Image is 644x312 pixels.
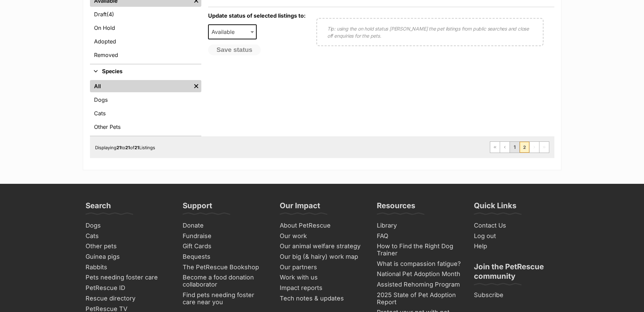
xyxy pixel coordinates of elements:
h3: Quick Links [474,201,516,214]
a: Removed [90,49,201,61]
strong: 21 [125,145,130,150]
a: Cats [83,231,173,241]
span: Available [209,27,241,37]
div: Species [90,79,201,136]
a: Remove filter [191,80,201,92]
a: Donate [180,220,270,231]
a: Dogs [90,94,201,106]
a: Library [374,220,464,231]
a: Guinea pigs [83,252,173,262]
a: Bequests [180,252,270,262]
strong: 21 [116,145,121,150]
button: Species [90,67,201,76]
nav: Pagination [490,141,549,153]
a: Assisted Rehoming Program [374,279,464,290]
a: About PetRescue [277,220,367,231]
a: Subscribe [471,290,562,300]
span: Next page [530,142,539,153]
a: Pets needing foster care [83,272,173,283]
a: The PetRescue Bookshop [180,262,270,273]
span: Page 2 [520,142,529,153]
span: (4) [107,10,114,18]
a: Contact Us [471,220,562,231]
a: Our partners [277,262,367,273]
a: FAQ [374,231,464,241]
a: How to Find the Right Dog Trainer [374,241,464,258]
a: Rabbits [83,262,173,273]
a: Our animal welfare strategy [277,241,367,252]
h3: Join the PetRescue community [474,262,559,285]
a: Dogs [83,220,173,231]
a: Page 1 [510,142,519,153]
a: PetRescue ID [83,283,173,293]
strong: 21 [134,145,139,150]
a: Cats [90,107,201,119]
a: Work with us [277,272,367,283]
a: Tech notes & updates [277,293,367,304]
button: Save status [208,44,261,55]
a: Other pets [83,241,173,252]
a: All [90,80,191,92]
a: Adopted [90,35,201,47]
p: Tip: using the on hold status [PERSON_NAME] the pet listings from public searches and close off e... [327,25,533,39]
label: Update status of selected listings to: [208,12,306,19]
a: Fundraise [180,231,270,241]
a: Log out [471,231,562,241]
a: National Pet Adoption Month [374,269,464,279]
a: 2025 State of Pet Adoption Report [374,290,464,307]
a: Impact reports [277,283,367,293]
a: First page [490,142,500,153]
a: Gift Cards [180,241,270,252]
h3: Search [86,201,111,214]
h3: Resources [377,201,415,214]
a: Find pets needing foster care near you [180,290,270,307]
span: Available [208,24,257,39]
span: Displaying to of Listings [95,145,155,150]
span: Last page [539,142,549,153]
h3: Support [183,201,212,214]
h3: Our Impact [280,201,320,214]
a: On Hold [90,22,201,34]
a: Draft [90,8,201,20]
a: Help [471,241,562,252]
a: Our work [277,231,367,241]
a: Our big (& hairy) work map [277,252,367,262]
a: Become a food donation collaborator [180,272,270,290]
a: Previous page [500,142,510,153]
a: Other Pets [90,121,201,133]
a: What is compassion fatigue? [374,259,464,269]
a: Rescue directory [83,293,173,304]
